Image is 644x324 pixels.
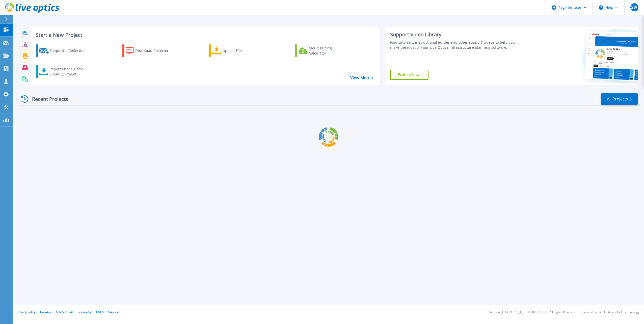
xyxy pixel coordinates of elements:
a: All Projects [601,93,638,105]
a: View More [350,75,374,80]
span: SW [631,5,637,9]
a: Download Collector [122,44,178,57]
div: Recent Projects [19,93,75,105]
div: Download Collector [135,46,176,56]
a: Cloud Pricing Calculator [295,44,351,57]
h3: Start a New Project [36,32,373,38]
a: Cookies [40,310,51,314]
li: © 2025 Dell Inc. All Rights Reserved [528,311,576,314]
div: Support Video Library [390,31,521,38]
a: Upload Files [209,44,265,57]
div: Cloud Pricing Calculator [309,46,349,56]
a: Telemetry [77,310,92,314]
li: Powered by Live Optics, a Dell Technology [581,311,639,314]
div: Find tutorials, instructional guides and other support videos to help you make the most of your L... [390,40,521,50]
a: EULA [96,310,104,314]
a: Privacy Policy [17,310,36,314]
li: Version: [TECHNICAL_ID] [489,311,523,314]
div: Request a Collection [50,46,91,56]
div: Upload Files [223,46,263,56]
div: Import Phone Home CloudIQ Project [49,67,89,77]
a: Explore Now! [390,70,428,80]
a: Request a Collection [36,44,92,57]
a: Support [108,310,119,314]
a: Ads & Email [56,310,73,314]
